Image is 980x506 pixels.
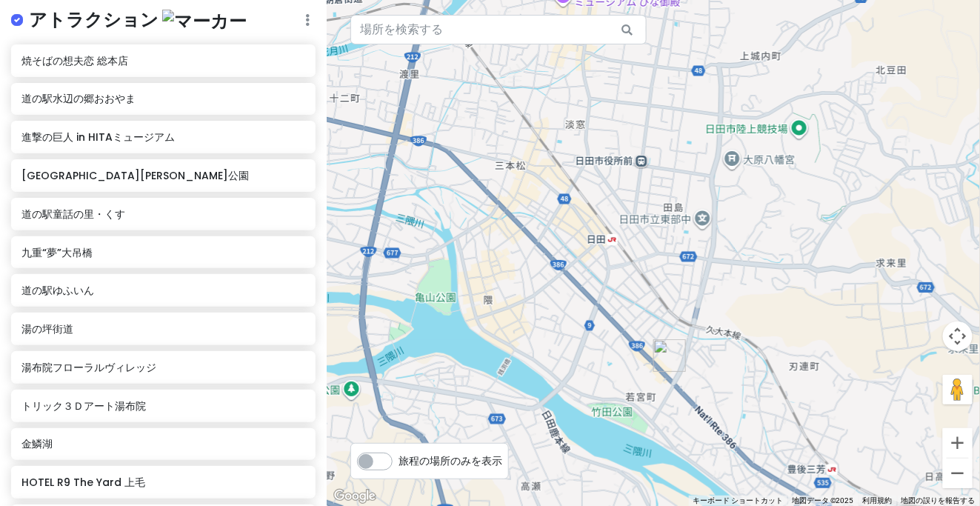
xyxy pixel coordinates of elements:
[21,91,136,106] font: 道の駅水辺の郷おおやま
[943,428,973,458] button: ズームイン
[693,496,783,506] button: キーボード争奪
[943,375,973,405] button: 地図上にペグマンを落として、ストリートビューを開きます
[21,436,53,451] font: 金鱗湖
[21,360,156,375] font: 湯布院フローラルヴィレッジ
[21,322,73,336] font: 湯の坪街道
[901,496,976,505] a: 地図の誤りを報告する
[21,475,145,490] font: HOTEL R9 The Yard 上毛
[653,339,686,372] div: 焼そばの想夫恋 総本店
[350,15,647,44] input: 場所を検索する
[21,130,175,144] font: 進撃の巨人 in HITAミュージアム
[21,245,93,260] font: 九重“夢”大吊橋
[863,496,893,505] a: 利用規約
[330,487,379,506] a: Google マップでこの地域を開きます（新しいウィンドウが開きます）
[330,487,379,506] img: グーグル
[792,496,854,505] font: 地図データ ©2025
[162,10,247,33] img: マーカー
[21,399,146,413] font: トリック３Ｄアート湯布院
[943,459,973,488] button: ズームアウト
[21,168,249,183] font: [GEOGRAPHIC_DATA][PERSON_NAME]公園
[943,322,973,351] button: 地図のカメラコントロール
[399,453,502,468] font: 旅程の場所のみを表示
[21,283,94,298] font: 道の駅ゆふいん
[21,53,128,68] font: 焼そばの想夫恋 総本店
[21,207,125,222] font: 道の駅童話の里・くす
[29,7,159,32] font: アトラクション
